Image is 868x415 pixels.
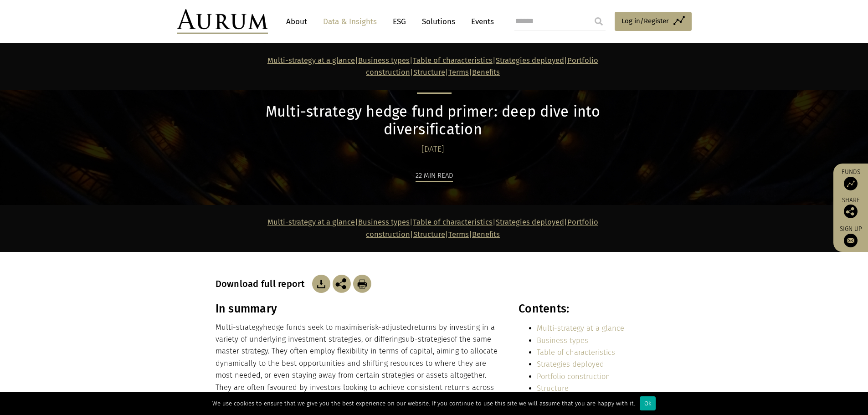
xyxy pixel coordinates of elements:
a: Multi-strategy at a glance [537,324,624,333]
a: Business types [358,218,410,226]
a: Structure [413,230,445,239]
a: Events [467,13,494,30]
a: Data & Insights [318,13,381,30]
img: Download Article [312,275,330,293]
a: Multi-strategy at a glance [267,56,355,65]
img: Share this post [844,205,858,218]
a: Benefits [472,230,500,239]
span: Multi-strategy [216,323,263,332]
a: Sign up [838,225,863,247]
a: Table of characteristics [413,56,493,65]
h3: Download full report [216,278,310,289]
a: Strategies deployed [496,56,564,65]
div: [DATE] [216,143,651,156]
a: Funds [838,168,863,190]
a: Structure [537,384,569,393]
span: Log in/Register [621,15,669,26]
div: Ok [640,396,656,410]
span: sub-strategies [402,335,451,343]
strong: | | | | | | [267,56,598,77]
img: Access Funds [844,177,858,190]
img: Share this post [333,275,351,293]
h3: Contents: [519,302,650,316]
a: Strategies deployed [537,360,604,369]
a: Multi-strategy at a glance [267,218,355,226]
a: Terms [448,230,469,239]
strong: | [469,230,472,239]
div: Share [838,197,863,218]
a: About [282,13,312,30]
a: Log in/Register [615,12,692,31]
a: Structure [413,68,445,77]
img: Aurum [177,9,268,34]
img: Sign up to our newsletter [844,234,858,247]
a: Business types [537,336,588,345]
a: Table of characteristics [537,348,615,357]
a: Table of characteristics [413,218,493,226]
strong: | [469,68,472,77]
a: Strategies deployed [496,218,564,226]
h3: In summary [216,302,499,316]
div: 22 min read [416,170,453,182]
strong: | | | | | | [267,218,598,238]
a: Benefits [472,68,500,77]
a: ESG [388,13,411,30]
h1: Multi-strategy hedge fund primer: deep dive into diversification [216,103,651,138]
a: Portfolio construction [537,372,610,381]
a: Terms [448,68,469,77]
a: Solutions [417,13,460,30]
input: Submit [590,12,608,31]
img: Download Article [353,275,371,293]
span: risk-adjusted [367,323,411,332]
a: Business types [358,56,410,65]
